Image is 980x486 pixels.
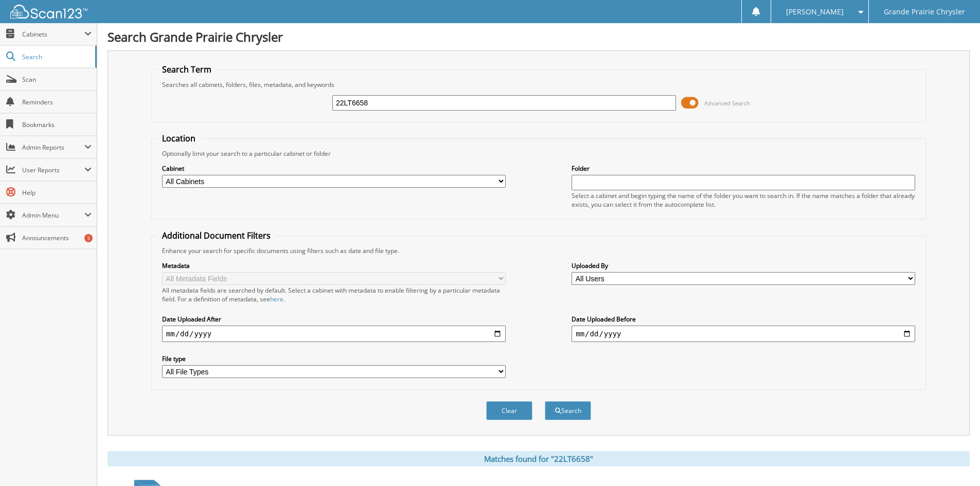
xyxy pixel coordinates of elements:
[572,315,915,323] label: Date Uploaded Before
[157,80,920,89] div: Searches all cabinets, folders, files, metadata, and keywords
[704,99,750,107] span: Advanced Search
[22,120,92,129] span: Bookmarks
[157,149,920,158] div: Optionally limit your search to a particular cabinet or folder
[22,188,92,197] span: Help
[162,326,506,342] input: start
[108,451,970,466] div: Matches found for "22LT6658"
[157,246,920,255] div: Enhance your search for specific documents using filters such as date and file type.
[545,401,591,420] button: Search
[786,9,844,15] span: [PERSON_NAME]
[572,326,915,342] input: end
[884,9,965,15] span: Grande Prairie Chrysler
[108,28,970,45] h1: Search Grande Prairie Chrysler
[22,75,92,84] span: Scan
[162,354,506,363] label: File type
[157,230,276,241] legend: Additional Document Filters
[572,164,915,173] label: Folder
[22,211,84,220] span: Admin Menu
[162,315,506,323] label: Date Uploaded After
[572,261,915,270] label: Uploaded By
[162,164,506,173] label: Cabinet
[22,30,84,39] span: Cabinets
[572,191,915,209] div: Select a cabinet and begin typing the name of the folder you want to search in. If the name match...
[22,52,90,61] span: Search
[162,286,506,303] div: All metadata fields are searched by default. Select a cabinet with metadata to enable filtering b...
[22,143,84,152] span: Admin Reports
[270,295,283,303] a: here
[486,401,532,420] button: Clear
[157,133,201,144] legend: Location
[22,98,92,106] span: Reminders
[84,234,93,242] div: 3
[162,261,506,270] label: Metadata
[22,166,84,174] span: User Reports
[22,233,92,242] span: Announcements
[10,5,87,19] img: scan123-logo-white.svg
[157,64,217,75] legend: Search Term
